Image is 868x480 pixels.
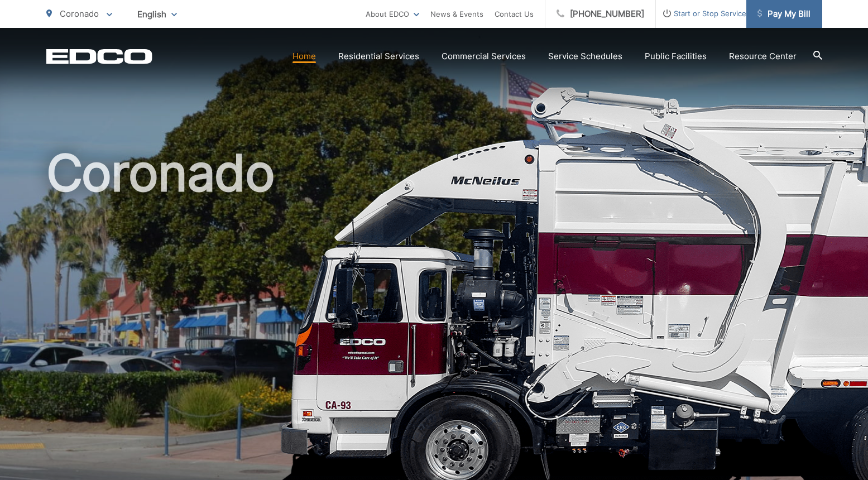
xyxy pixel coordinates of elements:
[430,7,483,21] a: News & Events
[757,7,811,21] span: Pay My Bill
[366,7,419,21] a: About EDCO
[292,50,316,63] a: Home
[729,50,797,63] a: Resource Center
[338,50,419,63] a: Residential Services
[60,8,99,19] span: Coronado
[442,50,526,63] a: Commercial Services
[645,50,707,63] a: Public Facilities
[46,49,152,64] a: EDCD logo. Return to the homepage.
[129,4,185,24] span: English
[495,7,534,21] a: Contact Us
[548,50,622,63] a: Service Schedules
